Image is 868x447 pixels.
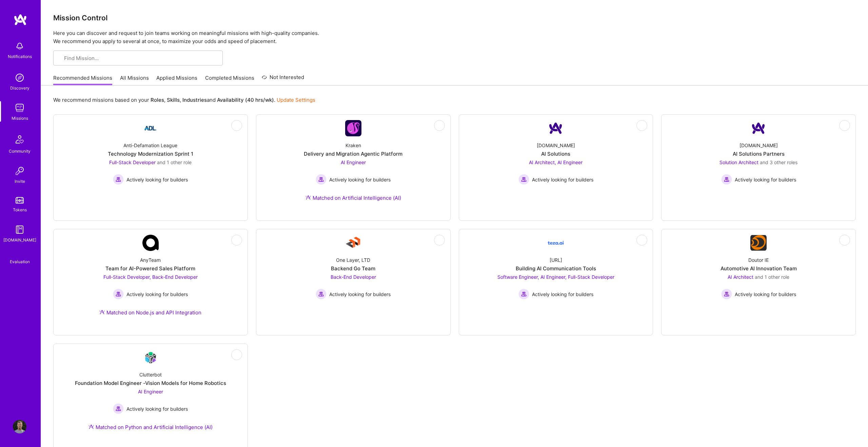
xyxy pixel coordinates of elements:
div: Tokens [13,206,27,213]
span: AI Engineer [341,159,366,165]
a: Company LogoKrakenDelivery and Migration Agentic PlatformAI Engineer Actively looking for builder... [262,120,445,210]
span: Full-Stack Developer [109,159,156,165]
div: Invite [15,178,25,185]
span: AI Engineer [138,389,163,394]
span: Actively looking for builders [532,291,593,298]
a: Company Logo[DOMAIN_NAME]AI SolutionsAI Architect, AI Engineer Actively looking for buildersActiv... [465,120,648,210]
div: AI Solutions [541,150,570,157]
div: Clutterbot [139,371,162,378]
span: and 3 other roles [760,159,797,165]
div: AI Solutions Partners [733,150,785,157]
div: Doutor IE [748,256,769,264]
div: Technology Modernization Sprint 1 [108,150,193,157]
div: Matched on Artificial Intelligence (AI) [305,194,401,201]
span: Actively looking for builders [329,291,391,298]
img: Ateam Purple Icon [305,195,311,200]
a: Company LogoAnyTeamTeam for AI-Powered Sales PlatformFull-Stack Developer, Back-End Developer Act... [59,235,242,324]
i: icon EyeClosed [234,237,239,243]
span: Actively looking for builders [126,405,188,412]
img: Company Logo [345,235,361,251]
a: Completed Missions [205,74,254,85]
img: tokens [16,197,24,203]
i: icon EyeClosed [437,123,442,128]
span: AI Architect [728,274,753,280]
div: Discovery [10,84,29,92]
div: [URL] [550,256,562,264]
h3: Mission Control [53,14,856,22]
span: Actively looking for builders [329,176,391,183]
img: Company Logo [750,120,767,136]
b: Roles [151,97,164,103]
div: Automotive AI Innovation Team [721,265,797,272]
div: Backend Go Team [331,265,375,272]
i: icon EyeClosed [234,123,239,128]
div: Matched on Node.js and API Integration [99,309,201,316]
img: logo [14,14,27,26]
span: Actively looking for builders [126,176,188,183]
a: Company LogoDoutor IEAutomotive AI Innovation TeamAI Architect and 1 other roleActively looking f... [667,235,850,299]
div: Building AI Communication Tools [516,265,596,272]
div: [DOMAIN_NAME] [739,142,778,149]
a: Company LogoAnti-Defamation LeagueTechnology Modernization Sprint 1Full-Stack Developer and 1 oth... [59,120,242,185]
div: AnyTeam [140,256,161,264]
div: Kraken [346,142,361,149]
a: Company Logo[DOMAIN_NAME]AI Solutions PartnersSolution Architect and 3 other rolesActively lookin... [667,120,850,185]
div: Missions [12,115,28,122]
div: [DOMAIN_NAME] [3,236,36,244]
span: Software Engineer, AI Engineer, Full-Stack Developer [497,274,614,280]
img: Ateam Purple Icon [88,424,94,429]
p: We recommend missions based on your , , and . [53,96,315,103]
b: Skills [167,97,180,103]
img: Actively looking for builders [518,174,529,185]
div: Matched on Python and Artificial Intelligence (AI) [88,424,213,431]
i: icon EyeClosed [842,123,847,128]
img: User Avatar [13,420,26,433]
span: and 1 other role [755,274,789,280]
p: Here you can discover and request to join teams working on meaningful missions with high-quality ... [53,29,856,45]
a: Recommended Missions [53,74,112,85]
img: teamwork [13,101,26,115]
img: Actively looking for builders [113,403,124,414]
span: and 1 other role [157,159,192,165]
i: icon SelectionTeam [17,253,22,258]
img: Company Logo [548,235,564,251]
i: icon SearchGrey [59,56,64,61]
i: icon EyeClosed [842,237,847,243]
img: Actively looking for builders [721,174,732,185]
div: Team for AI-Powered Sales Platform [105,265,195,272]
img: Company Logo [548,120,564,136]
a: Company Logo[URL]Building AI Communication ToolsSoftware Engineer, AI Engineer, Full-Stack Develo... [465,235,648,299]
img: Actively looking for builders [518,289,529,299]
img: Community [12,131,28,148]
a: Company LogoOne Layer, LTDBackend Go TeamBack-End Developer Actively looking for buildersActively... [262,235,445,299]
img: Invite [13,164,26,178]
i: icon EyeClosed [639,237,645,243]
span: Solution Architect [719,159,758,165]
img: Actively looking for builders [721,289,732,299]
img: Actively looking for builders [113,289,124,299]
div: Evaluation [10,258,30,265]
a: Company LogoClutterbotFoundation Model Engineer -Vision Models for Home RoboticsAI Engineer Activ... [59,349,242,439]
img: Company Logo [142,350,159,366]
input: Find Mission... [64,55,217,62]
span: Actively looking for builders [735,176,796,183]
img: Company Logo [750,235,767,251]
div: Foundation Model Engineer -Vision Models for Home Robotics [75,380,226,387]
div: Anti-Defamation League [123,142,177,149]
a: User Avatar [11,420,28,433]
i: icon EyeClosed [639,123,645,128]
a: Update Settings [277,97,315,103]
img: Ateam Purple Icon [99,309,105,315]
a: Applied Missions [156,74,197,85]
i: icon EyeClosed [234,352,239,357]
img: Company Logo [142,235,159,251]
div: Delivery and Migration Agentic Platform [304,150,402,157]
img: Actively looking for builders [316,289,327,299]
div: Community [9,148,31,155]
span: Actively looking for builders [532,176,593,183]
img: Company Logo [345,120,361,136]
a: All Missions [120,74,149,85]
img: Company Logo [142,120,159,136]
img: Actively looking for builders [316,174,327,185]
b: Availability (40 hrs/wk) [217,97,274,103]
